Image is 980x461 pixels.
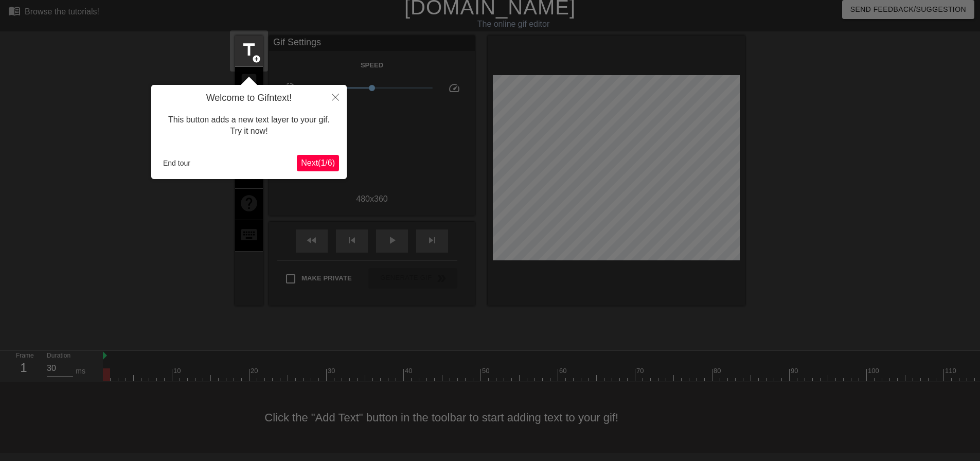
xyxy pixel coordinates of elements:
[159,104,339,148] div: This button adds a new text layer to your gif. Try it now!
[324,85,347,109] button: Close
[297,155,339,171] button: Next
[159,155,194,171] button: End tour
[301,158,335,167] span: Next ( 1 / 6 )
[159,93,339,104] h4: Welcome to Gifntext!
